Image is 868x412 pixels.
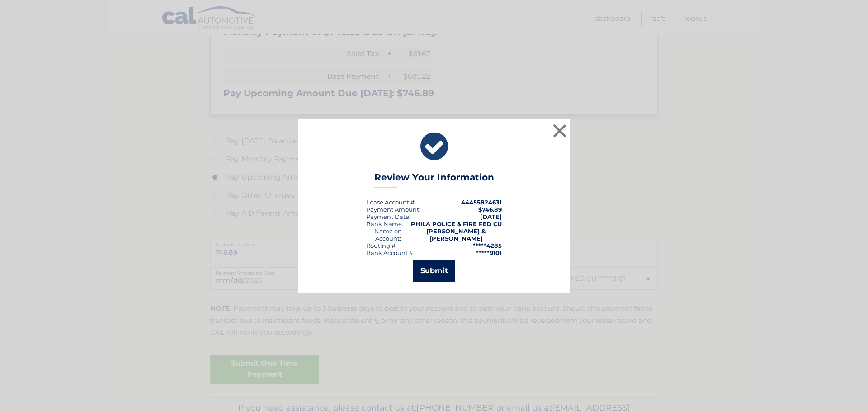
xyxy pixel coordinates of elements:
span: Payment Date [366,213,409,220]
strong: 44455824631 [461,199,502,206]
button: × [551,122,569,140]
div: Lease Account #: [366,199,416,206]
div: Bank Account #: [366,249,415,256]
div: Name on Account: [366,227,410,242]
div: Payment Amount: [366,206,420,213]
div: : [366,213,410,220]
div: Bank Name: [366,220,403,227]
strong: PHILA POLICE & FIRE FED CU [411,220,502,227]
button: Submit [413,260,455,282]
div: Routing #: [366,242,397,249]
strong: [PERSON_NAME] & [PERSON_NAME] [426,227,486,242]
span: $746.89 [478,206,502,213]
span: [DATE] [480,213,502,220]
h3: Review Your Information [374,172,494,188]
